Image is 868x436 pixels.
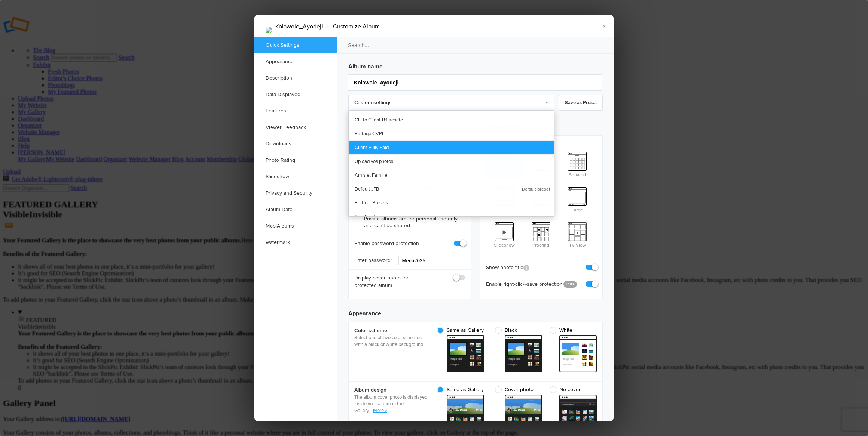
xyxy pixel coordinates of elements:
b: Color scheme [354,327,429,334]
a: × [595,15,614,37]
a: Custom settings [348,95,554,111]
span: cover From gallery - dark [447,395,484,432]
a: Upload vos photos [349,154,554,168]
p: Merci beaucoup pour votre confiance ! [6,4,248,13]
span: No cover [550,386,593,393]
a: Default JFB [349,182,554,196]
h3: Appearance [348,303,603,318]
span: TV View [559,219,596,249]
b: Enable password protection [354,240,419,247]
a: Slideshow [254,168,337,185]
span: White [550,327,593,334]
a: Client-Fully Paid [349,140,554,154]
a: Description [254,70,337,86]
span: Private albums are for personal use only and can't be shared. [354,209,461,229]
a: MobiAlbums [254,218,337,234]
a: Album Date [254,201,337,218]
span: cover From gallery - dark [559,395,597,432]
a: Save as Preset [559,95,603,111]
a: Photo Rating [254,152,337,168]
b: Enable right-click-save protection [486,281,558,288]
span: Cover photo [495,386,538,393]
b: Display cover photo for protected album [354,274,426,289]
a: Amis et Famille [349,168,554,182]
li: Customize Album [323,20,380,33]
a: Downloads [254,136,337,152]
a: Viewer Feedback [254,119,337,136]
a: More » [373,408,387,414]
span: Squared [559,149,596,179]
a: Privacy and Security [254,185,337,201]
a: Partage CVPL [349,127,554,140]
span: cover From gallery - dark [505,395,542,432]
h3: Album name [348,59,603,71]
b: Enter password: [354,257,392,264]
b: Album design [354,386,429,394]
span: Proofing [523,219,559,249]
a: CIE to Client-B4 acheté [349,113,554,127]
a: PRO [563,281,577,288]
img: 2025-10-12--11_35_34--CIE-Photoshoot-Kolawole_Ayodeji-26731-Edit.jpg [266,27,272,33]
input: Search... [336,37,615,54]
span: Slideshow [486,219,523,249]
p: The album cover photo is displayed inside your album in the Gallery. [354,394,429,414]
a: Data Displayed [254,86,337,103]
a: SlickPic Preset [349,210,554,223]
a: Quick Settings [254,37,337,53]
span: Same as Gallery [437,386,484,393]
a: Watermark [254,234,337,251]
p: Select one of two color schemes with a black or white background. [354,334,429,348]
li: Kolawole_Ayodeji [275,20,323,33]
a: Appearance [254,53,337,70]
span: Same as Gallery [437,327,484,334]
b: Show photo title [486,264,529,271]
span: Black [495,327,538,334]
a: PortfolioPresets [349,196,554,210]
span: Large [559,184,596,214]
a: Features [254,103,337,119]
span: .. [370,408,373,414]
